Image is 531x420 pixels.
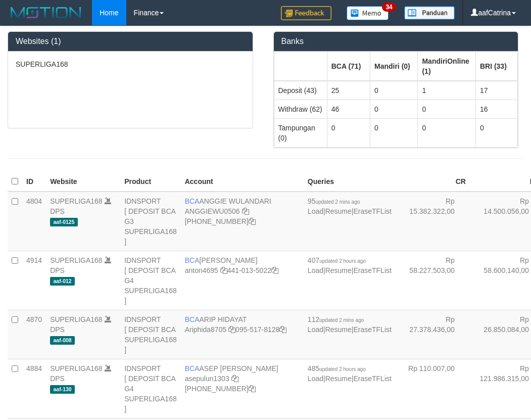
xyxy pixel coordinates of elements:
[249,385,256,393] a: Copy 4062281875 to clipboard
[228,325,235,334] a: Copy Ariphida8705 to clipboard
[16,37,245,46] h3: Websites (1)
[418,81,475,100] td: 1
[475,118,517,147] td: 0
[271,266,278,274] a: Copy 4410135022 to clipboard
[327,52,370,81] th: Group: activate to sort column ascending
[185,315,200,323] span: BCA
[475,52,517,81] th: Group: activate to sort column ascending
[274,118,327,147] td: Tampungan (0)
[279,325,286,334] a: Copy 0955178128 to clipboard
[327,100,370,118] td: 46
[475,81,517,100] td: 17
[418,100,475,118] td: 0
[22,192,46,251] td: 4804
[120,251,181,310] td: IDNSPORT [ DEPOSIT BCA G4 SUPERLIGA168 ]
[325,325,352,334] a: Resume
[396,359,470,418] td: Rp 110.007,00
[347,6,389,20] img: Button%20Memo.svg
[308,197,392,215] span: | |
[353,266,391,274] a: EraseTFList
[370,118,417,147] td: 0
[327,118,370,147] td: 0
[315,199,360,205] span: updated 2 mins ago
[120,192,181,251] td: IDNSPORT [ DEPOSIT BCA G3 SUPERLIGA168 ]
[308,364,366,372] span: 485
[319,258,366,264] span: updated 2 hours ago
[319,366,366,372] span: updated 2 hours ago
[308,256,392,274] span: | |
[325,207,352,215] a: Resume
[185,256,200,264] span: BCA
[22,310,46,359] td: 4870
[308,315,392,334] span: | |
[50,277,75,286] span: aaf-012
[475,100,517,118] td: 16
[353,375,391,383] a: EraseTFList
[50,336,75,345] span: aaf-008
[185,266,218,274] a: anton4695
[22,251,46,310] td: 4914
[185,364,200,372] span: BCA
[181,359,304,418] td: ASEP [PERSON_NAME] [PHONE_NUMBER]
[325,266,352,274] a: Resume
[353,325,391,334] a: EraseTFList
[274,81,327,100] td: Deposit (43)
[308,197,360,205] span: 95
[396,251,470,310] td: Rp 58.227.503,00
[185,207,240,215] a: ANGGIEWU0506
[185,375,229,383] a: asepulun1303
[185,197,200,205] span: BCA
[281,37,511,46] h3: Banks
[308,375,323,383] a: Load
[370,52,417,81] th: Group: activate to sort column ascending
[242,207,249,215] a: Copy ANGGIEWU0506 to clipboard
[319,317,364,323] span: updated 2 mins ago
[396,310,470,359] td: Rp 27.378.436,00
[50,256,103,264] a: SUPERLIGA168
[404,6,455,20] img: panduan.png
[353,207,391,215] a: EraseTFList
[50,385,75,394] span: aaf-130
[181,172,304,192] th: Account
[249,217,256,225] a: Copy 4062213373 to clipboard
[382,3,396,12] span: 34
[370,81,417,100] td: 0
[22,359,46,418] td: 4884
[308,325,323,334] a: Load
[325,375,352,383] a: Resume
[304,172,396,192] th: Queries
[308,266,323,274] a: Load
[46,251,120,310] td: DPS
[308,207,323,215] a: Load
[308,256,366,264] span: 407
[50,364,103,372] a: SUPERLIGA168
[181,251,304,310] td: [PERSON_NAME] 441-013-5022
[418,118,475,147] td: 0
[120,172,181,192] th: Product
[46,310,120,359] td: DPS
[120,310,181,359] td: IDNSPORT [ DEPOSIT BCA SUPERLIGA168 ]
[327,81,370,100] td: 25
[418,52,475,81] th: Group: activate to sort column ascending
[50,197,103,205] a: SUPERLIGA168
[46,192,120,251] td: DPS
[181,310,304,359] td: ARIP HIDAYAT 095-517-8128
[181,192,304,251] td: ANGGIE WULANDARI [PHONE_NUMBER]
[120,359,181,418] td: IDNSPORT [ DEPOSIT BCA G4 SUPERLIGA168 ]
[185,325,227,334] a: Ariphida8705
[46,359,120,418] td: DPS
[220,266,227,274] a: Copy anton4695 to clipboard
[231,375,238,383] a: Copy asepulun1303 to clipboard
[50,315,103,323] a: SUPERLIGA168
[16,59,245,69] p: SUPERLIGA168
[396,192,470,251] td: Rp 15.382.322,00
[281,6,331,20] img: Feedback.jpg
[396,172,470,192] th: CR
[370,100,417,118] td: 0
[50,218,78,226] span: aaf-0125
[308,364,392,383] span: | |
[8,5,84,20] img: MOTION_logo.png
[308,315,364,323] span: 112
[46,172,120,192] th: Website
[274,100,327,118] td: Withdraw (62)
